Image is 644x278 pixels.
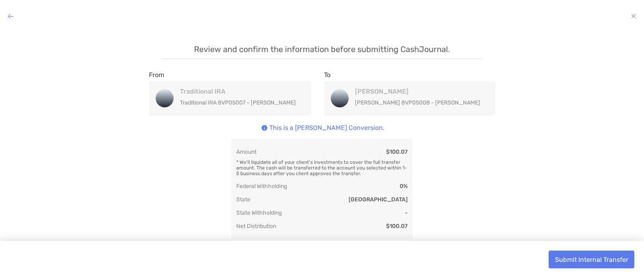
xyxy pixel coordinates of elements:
[161,44,483,59] p: Review and confirm the information before submitting CashJournal.
[386,148,408,155] div: $100.07
[180,88,296,95] h4: Traditional IRA
[156,90,173,107] img: Traditional IRA
[262,125,267,131] img: Icon info
[180,98,296,108] p: Traditional IRA 8VP05007 - [PERSON_NAME]
[331,90,349,107] img: Roth IRA
[236,155,408,176] div: * We'll liquidate all of your client's investments to cover the full transfer amount. The cash wi...
[324,71,330,79] label: To
[269,124,384,133] p: This is a [PERSON_NAME] Conversion.
[149,71,164,79] label: From
[236,223,276,230] div: Net Distribution
[400,183,408,190] div: 0%
[349,196,408,203] div: [GEOGRAPHIC_DATA]
[355,88,480,95] h4: [PERSON_NAME]
[355,98,480,108] p: [PERSON_NAME] 8VP05008 - [PERSON_NAME]
[549,251,634,268] button: Submit Internal Transfer
[236,183,287,190] div: Federal Withholding
[236,196,250,203] div: State
[236,148,256,155] div: Amount
[236,209,282,216] div: State Withholding
[405,209,408,216] div: -
[386,223,408,230] div: $100.07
